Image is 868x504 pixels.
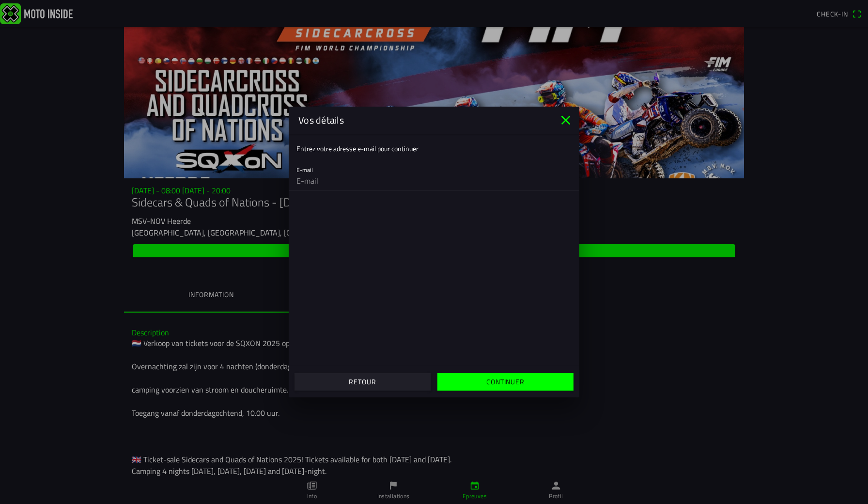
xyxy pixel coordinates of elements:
ion-button: Retour [294,373,431,391]
ion-title: Vos détails [289,113,558,127]
ion-text: Continuer [486,378,525,385]
ion-icon: close [558,112,573,128]
ion-label: Entrez votre adresse e-mail pour continuer [296,143,418,154]
input: E-mail [296,171,572,190]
